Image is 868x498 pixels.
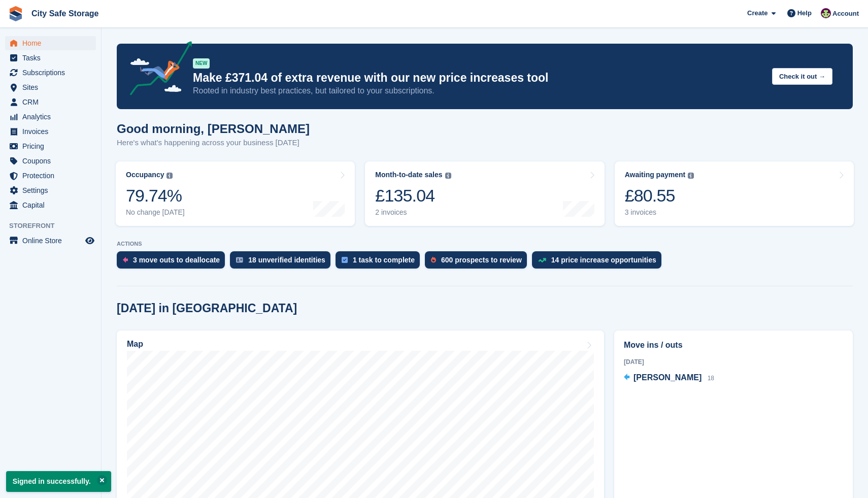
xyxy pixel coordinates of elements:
[821,8,831,18] img: Richie Miller
[5,183,96,197] a: menu
[22,80,83,94] span: Sites
[532,251,666,274] a: 14 price increase opportunities
[625,208,694,217] div: 3 invoices
[22,95,83,109] span: CRM
[551,256,656,264] div: 14 price increase opportunities
[445,173,451,179] img: icon-info-grey-7440780725fd019a000dd9b08b2336e03edf1995a4989e88bcd33f0948082b44.svg
[5,51,96,65] a: menu
[22,110,83,124] span: Analytics
[688,173,694,179] img: icon-info-grey-7440780725fd019a000dd9b08b2336e03edf1995a4989e88bcd33f0948082b44.svg
[22,36,83,50] span: Home
[127,340,143,349] h2: Map
[342,257,348,263] img: task-75834270c22a3079a89374b754ae025e5fb1db73e45f91037f5363f120a921f8.svg
[123,257,128,263] img: move_outs_to_deallocate_icon-f764333ba52eb49d3ac5e1228854f67142a1ed5810a6f6cc68b1a99e826820c5.svg
[84,235,96,247] a: Preview store
[6,471,111,492] p: Signed in successfully.
[353,256,415,264] div: 1 task to complete
[624,357,843,367] div: [DATE]
[425,251,532,274] a: 600 prospects to review
[117,251,230,274] a: 3 move outs to deallocate
[5,234,96,248] a: menu
[22,234,83,248] span: Online Store
[27,5,103,22] a: City Safe Storage
[625,171,686,179] div: Awaiting payment
[117,122,310,136] h1: Good morning, [PERSON_NAME]
[22,65,83,80] span: Subscriptions
[230,251,336,274] a: 18 unverified identities
[117,137,310,149] p: Here's what's happening across your business [DATE]
[116,161,355,226] a: Occupancy 79.74% No change [DATE]
[441,256,522,264] div: 600 prospects to review
[121,41,192,99] img: price-adjustments-announcement-icon-8257ccfd72463d97f412b2fc003d46551f7dbcb40ab6d574587a9cd5c0d94...
[797,8,812,18] span: Help
[5,139,96,153] a: menu
[336,251,425,274] a: 1 task to complete
[193,85,764,96] p: Rooted in industry best practices, but tailored to your subscriptions.
[375,208,451,217] div: 2 invoices
[431,257,436,263] img: prospect-51fa495bee0391a8d652442698ab0144808aea92771e9ea1ae160a38d050c398.svg
[22,154,83,168] span: Coupons
[5,169,96,183] a: menu
[5,198,96,212] a: menu
[22,139,83,153] span: Pricing
[126,171,164,179] div: Occupancy
[538,258,546,262] img: price_increase_opportunities-93ffe204e8149a01c8c9dc8f82e8f89637d9d84a8eef4429ea346261dce0b2c0.svg
[365,161,604,226] a: Month-to-date sales £135.04 2 invoices
[133,256,220,264] div: 3 move outs to deallocate
[9,221,101,231] span: Storefront
[248,256,325,264] div: 18 unverified identities
[832,9,859,19] span: Account
[375,185,451,206] div: £135.04
[8,6,23,21] img: stora-icon-8386f47178a22dfd0bd8f6a31ec36ba5ce8667c1dd55bd0f319d3a0aa187defe.svg
[193,58,210,69] div: NEW
[117,302,297,315] h2: [DATE] in [GEOGRAPHIC_DATA]
[22,183,83,197] span: Settings
[624,339,843,351] h2: Move ins / outs
[772,68,832,85] button: Check it out →
[5,80,96,94] a: menu
[22,169,83,183] span: Protection
[166,173,173,179] img: icon-info-grey-7440780725fd019a000dd9b08b2336e03edf1995a4989e88bcd33f0948082b44.svg
[5,65,96,80] a: menu
[126,185,185,206] div: 79.74%
[193,71,764,85] p: Make £371.04 of extra revenue with our new price increases tool
[747,8,767,18] span: Create
[5,36,96,50] a: menu
[22,198,83,212] span: Capital
[624,372,714,385] a: [PERSON_NAME] 18
[5,124,96,139] a: menu
[708,375,714,382] span: 18
[117,241,853,247] p: ACTIONS
[375,171,442,179] div: Month-to-date sales
[126,208,185,217] div: No change [DATE]
[625,185,694,206] div: £80.55
[22,124,83,139] span: Invoices
[236,257,243,263] img: verify_identity-adf6edd0f0f0b5bbfe63781bf79b02c33cf7c696d77639b501bdc392416b5a36.svg
[615,161,854,226] a: Awaiting payment £80.55 3 invoices
[5,110,96,124] a: menu
[5,154,96,168] a: menu
[633,373,702,382] span: [PERSON_NAME]
[5,95,96,109] a: menu
[22,51,83,65] span: Tasks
